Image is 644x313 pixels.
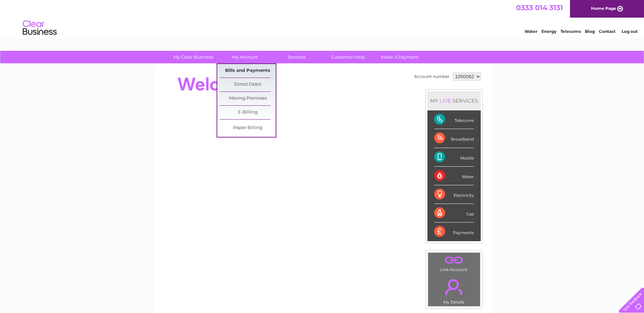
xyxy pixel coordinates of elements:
[428,252,480,274] td: Link Account
[585,29,595,34] a: Blog
[428,273,480,307] td: My Details
[220,121,276,135] a: Paper Billing
[162,4,483,33] div: Clear Business is a trading name of Verastar Limited (registered in [GEOGRAPHIC_DATA] No. 3667643...
[220,92,276,105] a: Moving Premises
[434,167,474,185] div: Water
[430,275,478,299] a: .
[434,129,474,148] div: Broadband
[438,98,453,104] div: LIVE
[22,18,57,38] img: logo.png
[434,110,474,129] div: Telecoms
[427,91,481,110] div: MY SERVICES
[434,148,474,167] div: Mobile
[269,51,325,63] a: Services
[412,71,451,82] td: Account number
[320,51,376,63] a: Customer Help
[516,3,563,12] a: 0333 014 3131
[525,29,537,34] a: Water
[622,29,638,34] a: Log out
[220,106,276,119] a: E-Billing
[220,78,276,91] a: Direct Debit
[372,51,428,63] a: Make A Payment
[434,185,474,204] div: Electricity
[220,64,276,78] a: Bills and Payments
[434,204,474,223] div: Gas
[560,29,581,34] a: Telecoms
[541,29,556,34] a: Energy
[217,51,273,63] a: My Account
[599,29,615,34] a: Contact
[430,254,478,266] a: .
[434,223,474,241] div: Payments
[165,51,221,63] a: My Clear Business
